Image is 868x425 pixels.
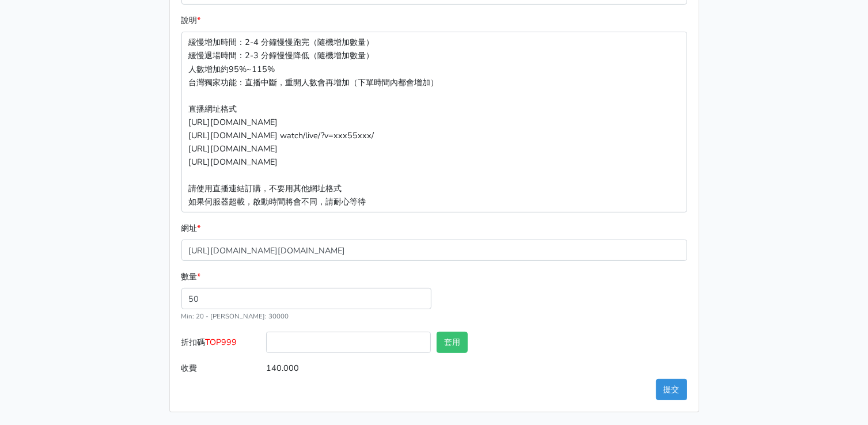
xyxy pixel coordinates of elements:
[181,240,687,261] input: 這邊填入網址
[181,312,289,321] small: Min: 20 - [PERSON_NAME]: 30000
[206,336,237,348] span: TOP999
[181,32,687,212] p: 緩慢增加時間：2-4 分鐘慢慢跑完（隨機增加數量） 緩慢退場時間：2-3 分鐘慢慢降低（隨機增加數量） 人數增加約95%~115% 台灣獨家功能：直播中斷，重開人數會再增加（下單時間內都會增加）...
[179,358,264,379] label: 收費
[181,14,201,27] label: 說明
[181,270,201,283] label: 數量
[181,222,201,235] label: 網址
[437,332,468,353] button: 套用
[656,379,687,400] button: 提交
[179,332,264,358] label: 折扣碼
